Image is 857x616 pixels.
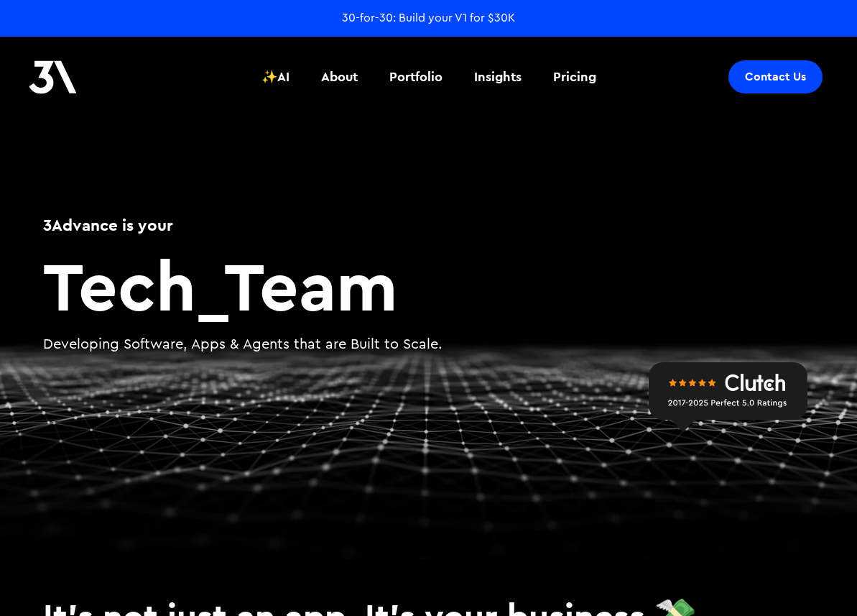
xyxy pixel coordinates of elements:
[474,68,522,86] div: Insights
[381,50,451,104] a: Portfolio
[253,50,298,104] a: ✨AI
[43,242,196,328] span: Tech
[43,213,814,236] h1: 3Advance is your
[728,60,823,93] a: Contact Us
[312,50,366,104] a: About
[342,10,515,26] a: 30-for-30: Build your V1 for $30K
[321,68,358,86] div: About
[545,50,605,104] a: Pricing
[553,68,596,86] div: Pricing
[465,50,530,104] a: Insights
[745,70,806,84] div: Contact Us
[43,251,814,320] h2: Team
[196,242,224,328] span: _
[43,334,814,355] p: Developing Software, Apps & Agents that are Built to Scale.
[261,68,289,86] div: ✨AI
[389,68,443,86] div: Portfolio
